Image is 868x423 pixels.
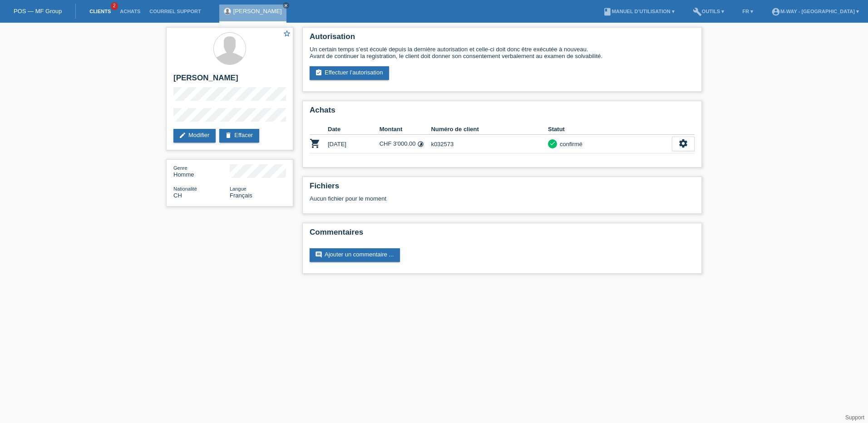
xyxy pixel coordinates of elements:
[598,9,679,14] a: bookManuel d’utilisation ▾
[315,251,322,258] i: comment
[310,248,400,262] a: commentAjouter un commentaire ...
[693,7,702,16] i: build
[310,46,695,59] div: Un certain temps s’est écoulé depuis la dernière autorisation et celle-ci doit donc être exécutée...
[380,124,431,135] th: Montant
[678,138,688,148] i: settings
[14,8,62,15] a: POS — MF Group
[179,132,186,139] i: edit
[219,129,259,143] a: deleteEffacer
[173,74,286,87] h2: [PERSON_NAME]
[230,192,252,199] span: Français
[688,9,729,14] a: buildOutils ▾
[173,164,230,178] div: Homme
[173,192,182,199] span: Suisse
[283,30,291,38] i: star_border
[283,2,289,9] a: close
[328,135,380,153] td: [DATE]
[233,8,282,15] a: [PERSON_NAME]
[771,7,780,16] i: account_circle
[315,69,322,76] i: assignment_turned_in
[230,186,247,192] span: Langue
[767,9,863,14] a: account_circlem-way - [GEOGRAPHIC_DATA] ▾
[115,9,145,14] a: Achats
[283,30,291,39] a: star_border
[310,106,695,119] h2: Achats
[173,165,187,171] span: Genre
[738,9,758,14] a: FR ▾
[549,140,556,147] i: check
[85,9,115,14] a: Clients
[145,9,205,14] a: Courriel Support
[431,124,548,135] th: Numéro de client
[310,66,389,80] a: assignment_turned_inEffectuer l’autorisation
[310,228,695,241] h2: Commentaires
[173,129,216,143] a: editModifier
[111,2,118,10] span: 2
[417,141,424,148] i: 24 versements
[284,3,288,8] i: close
[845,414,864,421] a: Support
[380,135,431,153] td: CHF 3'000.00
[225,132,232,139] i: delete
[603,7,612,16] i: book
[310,138,321,149] i: POSP00026391
[310,32,695,46] h2: Autorisation
[431,135,548,153] td: k032573
[173,186,197,192] span: Nationalité
[557,139,582,149] div: confirmé
[310,195,587,202] div: Aucun fichier pour le moment
[328,124,380,135] th: Date
[310,182,695,195] h2: Fichiers
[548,124,672,135] th: Statut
